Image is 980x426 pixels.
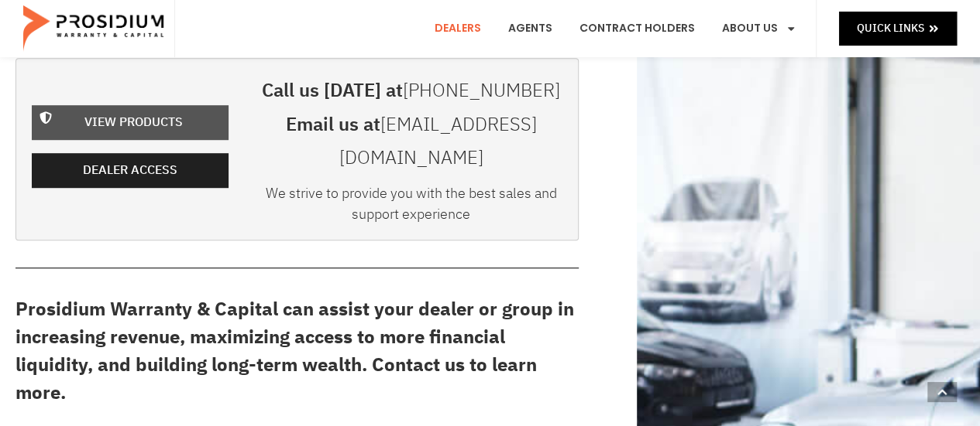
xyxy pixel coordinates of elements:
a: Quick Links [839,12,957,45]
div: We strive to provide you with the best sales and support experience [260,182,562,232]
span: View Products [84,111,183,134]
a: Dealer Access [32,153,229,188]
span: Quick Links [857,19,924,38]
h3: Call us [DATE] at [260,74,562,107]
a: [EMAIL_ADDRESS][DOMAIN_NAME] [339,111,537,172]
span: Last Name [282,2,331,13]
a: [PHONE_NUMBER] [403,77,560,104]
h3: Email us at [260,108,562,175]
a: View Products [32,105,229,140]
span: Dealer Access [83,159,177,182]
h3: Prosidium Warranty & Capital can assist your dealer or group in increasing revenue, maximizing ac... [15,295,579,407]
